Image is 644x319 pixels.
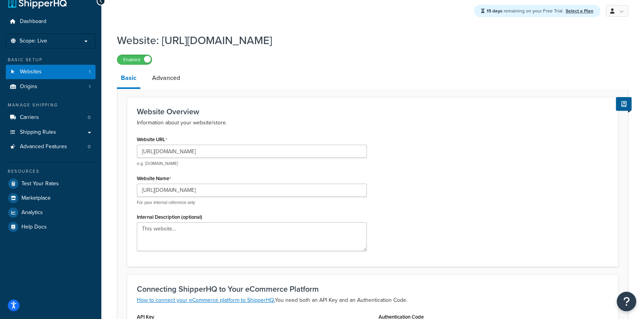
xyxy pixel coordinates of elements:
[89,83,90,90] span: 1
[88,144,90,150] span: 0
[6,206,96,220] a: Analytics
[20,114,39,121] span: Carriers
[20,18,46,25] span: Dashboard
[6,110,96,125] a: Carriers0
[19,38,47,44] span: Scope: Live
[6,168,96,175] div: Resources
[20,129,56,136] span: Shipping Rules
[20,144,67,150] span: Advanced Features
[6,102,96,108] div: Manage Shipping
[6,177,96,191] a: Test Your Rates
[566,7,593,14] a: Select a Plan
[6,14,96,29] a: Dashboard
[617,292,636,311] button: Open Resource Center
[137,118,609,128] p: Information about your website/store.
[21,224,47,230] span: Help Docs
[137,296,275,304] a: How to connect your eCommerce platform to ShipperHQ.
[137,222,367,251] textarea: This website...
[487,7,502,14] strong: 15 days
[21,195,51,202] span: Marketplace
[137,136,167,143] label: Website URL
[117,33,619,48] h1: Website: [URL][DOMAIN_NAME]
[137,296,609,305] p: You need both an API Key and an Authentication Code.
[6,80,96,94] li: Origins
[137,175,171,182] label: Website Name
[6,80,96,94] a: Origins1
[20,83,37,90] span: Origins
[6,140,96,154] li: Advanced Features
[137,285,609,293] h3: Connecting ShipperHQ to Your eCommerce Platform
[137,200,367,206] p: For your internal reference only
[117,69,140,89] a: Basic
[137,214,202,220] label: Internal Description (optional)
[6,140,96,154] a: Advanced Features0
[117,55,152,64] label: Enabled
[616,97,632,111] button: Show Help Docs
[6,220,96,234] a: Help Docs
[89,69,90,75] span: 1
[137,161,367,167] p: e.g. [DOMAIN_NAME]
[6,125,96,140] a: Shipping Rules
[148,69,184,87] a: Advanced
[487,7,564,14] span: remaining on your Free Trial
[20,69,42,75] span: Websites
[88,114,90,121] span: 0
[6,57,96,63] div: Basic Setup
[21,209,43,216] span: Analytics
[21,181,59,187] span: Test Your Rates
[6,191,96,205] a: Marketplace
[6,110,96,125] li: Carriers
[137,107,609,116] h3: Website Overview
[6,65,96,79] li: Websites
[6,65,96,79] a: Websites1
